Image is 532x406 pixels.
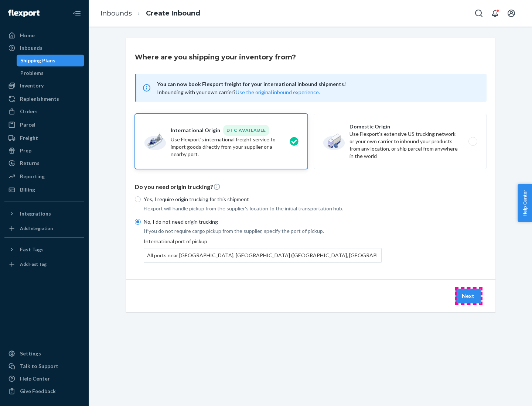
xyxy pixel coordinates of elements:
[471,6,486,21] button: Open Search Box
[20,362,58,370] div: Talk to Support
[20,261,47,267] div: Add Fast Tag
[4,106,84,117] a: Orders
[4,119,84,131] a: Parcel
[4,42,84,54] a: Inbounds
[4,80,84,92] a: Inventory
[518,184,532,222] button: Help Center
[4,132,84,144] a: Freight
[135,183,487,191] p: Do you need origin trucking?
[504,6,519,21] button: Open account menu
[135,219,141,225] input: No, I do not need origin trucking
[17,67,85,79] a: Problems
[69,6,84,21] button: Close Navigation
[456,289,481,303] button: Next
[236,89,320,96] button: Use the original inbound experience.
[20,121,35,128] div: Parcel
[157,89,320,95] span: Inbounding with your own carrier?
[20,186,35,193] div: Billing
[20,32,35,39] div: Home
[20,82,44,89] div: Inventory
[20,173,45,180] div: Reporting
[135,52,296,62] h3: Where are you shipping your inventory from?
[20,108,38,115] div: Orders
[95,3,206,24] ol: breadcrumbs
[20,57,55,64] div: Shipping Plans
[17,55,85,66] a: Shipping Plans
[4,171,84,182] a: Reporting
[157,80,478,89] span: You can now book Flexport freight for your international inbound shipments!
[4,145,84,156] a: Prep
[4,208,84,220] button: Integrations
[4,184,84,196] a: Billing
[4,373,84,385] a: Help Center
[144,238,382,263] div: International port of pickup
[20,69,44,77] div: Problems
[20,159,40,167] div: Returns
[20,388,56,395] div: Give Feedback
[4,258,84,270] a: Add Fast Tag
[4,360,84,372] a: Talk to Support
[488,6,502,21] button: Open notifications
[4,30,84,41] a: Home
[144,205,382,212] p: Flexport will handle pickup from the supplier's location to the initial transportation hub.
[135,196,141,202] input: Yes, I require origin trucking for this shipment
[8,10,40,17] img: Flexport logo
[4,348,84,359] a: Settings
[144,196,382,203] p: Yes, I require origin trucking for this shipment
[146,9,200,17] a: Create Inbound
[4,223,84,234] a: Add Integration
[20,95,59,103] div: Replenishments
[20,44,42,52] div: Inbounds
[20,210,51,217] div: Integrations
[144,218,382,226] p: No, I do not need origin trucking
[20,350,41,357] div: Settings
[4,93,84,105] a: Replenishments
[20,375,50,382] div: Help Center
[20,225,53,231] div: Add Integration
[100,9,132,17] a: Inbounds
[4,385,84,397] button: Give Feedback
[20,134,38,142] div: Freight
[4,244,84,255] button: Fast Tags
[144,227,382,235] p: If you do not require cargo pickup from the supplier, specify the port of pickup.
[20,147,31,154] div: Prep
[4,157,84,169] a: Returns
[20,246,44,253] div: Fast Tags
